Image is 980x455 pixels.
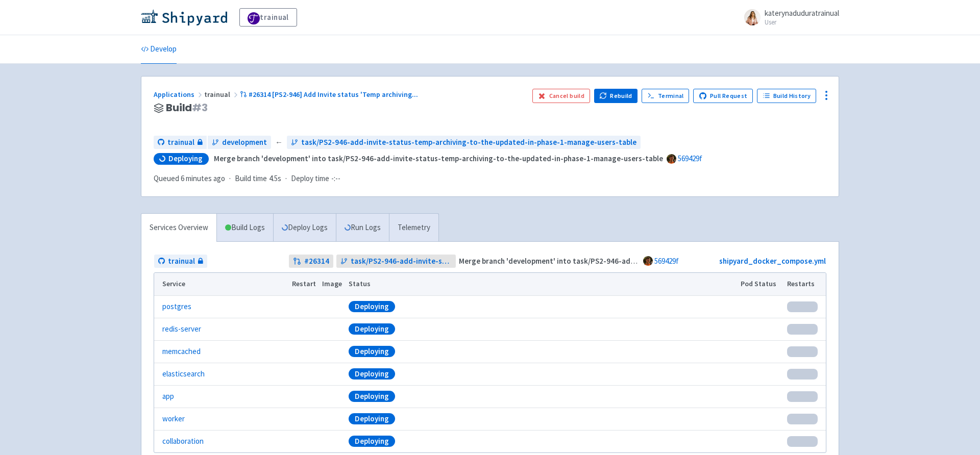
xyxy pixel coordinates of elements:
span: trainual [167,137,194,148]
div: Deploying [349,323,395,335]
a: Deploy Logs [273,214,336,242]
span: Build [166,102,208,114]
div: Deploying [349,391,395,402]
span: katerynaduduratrainual [765,8,839,18]
span: #26314 [PS2-946] Add Invite status 'Temp archiving ... [249,90,418,99]
span: trainual [168,256,195,267]
a: task/PS2-946-add-invite-status-temp-archiving-to-the-updated-in-phase-1-manage-users-table [336,255,456,268]
span: # 3 [192,100,208,115]
a: redis-server [162,323,201,335]
div: Deploying [349,413,395,424]
a: Applications [154,90,204,99]
a: development [208,136,271,149]
a: Run Logs [336,214,389,242]
a: memcached [162,346,201,358]
a: postgres [162,301,191,313]
small: User [765,19,839,26]
a: 569429f [678,154,702,163]
div: Deploying [349,301,395,312]
a: Terminal [642,89,689,103]
a: trainual [154,255,207,268]
button: Rebuild [594,89,638,103]
a: Telemetry [389,214,438,242]
span: Build time [235,173,267,185]
a: 569429f [654,256,679,266]
span: -:-- [331,173,340,185]
span: Queued [154,173,225,183]
span: task/PS2-946-add-invite-status-temp-archiving-to-the-updated-in-phase-1-manage-users-table [301,137,636,148]
a: collaboration [162,436,204,447]
time: 6 minutes ago [181,173,225,183]
a: #26314 [289,255,333,268]
a: katerynaduduratrainual User [738,9,839,26]
strong: # 26314 [304,256,329,267]
a: app [162,391,174,402]
th: Pod Status [738,273,784,295]
a: trainual [154,136,207,149]
th: Service [154,273,288,295]
a: Services Overview [141,214,216,242]
span: ← [275,137,283,148]
a: elasticsearch [162,368,205,380]
a: worker [162,413,185,425]
span: Deploying [168,154,203,164]
a: Build Logs [217,214,273,242]
span: Deploy time [291,173,329,185]
a: trainual [239,8,297,27]
strong: Merge branch 'development' into task/PS2-946-add-invite-status-temp-archiving-to-the-updated-in-p... [459,256,908,266]
div: · · [154,173,347,185]
th: Restart [288,273,319,295]
span: task/PS2-946-add-invite-status-temp-archiving-to-the-updated-in-phase-1-manage-users-table [351,256,452,267]
a: shipyard_docker_compose.yml [719,256,826,266]
button: Cancel build [532,89,590,103]
th: Restarts [784,273,826,295]
img: Shipyard logo [141,9,227,26]
span: 4.5s [269,173,281,185]
a: #26314 [PS2-946] Add Invite status 'Temp archiving... [240,90,420,99]
div: Deploying [349,436,395,447]
span: trainual [204,90,240,99]
span: development [222,137,267,148]
a: task/PS2-946-add-invite-status-temp-archiving-to-the-updated-in-phase-1-manage-users-table [287,136,641,149]
div: Deploying [349,346,395,357]
div: Deploying [349,368,395,380]
a: Build History [757,89,816,103]
strong: Merge branch 'development' into task/PS2-946-add-invite-status-temp-archiving-to-the-updated-in-p... [214,154,663,163]
th: Image [319,273,346,295]
th: Status [346,273,738,295]
a: Pull Request [693,89,753,103]
a: Develop [141,35,177,64]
